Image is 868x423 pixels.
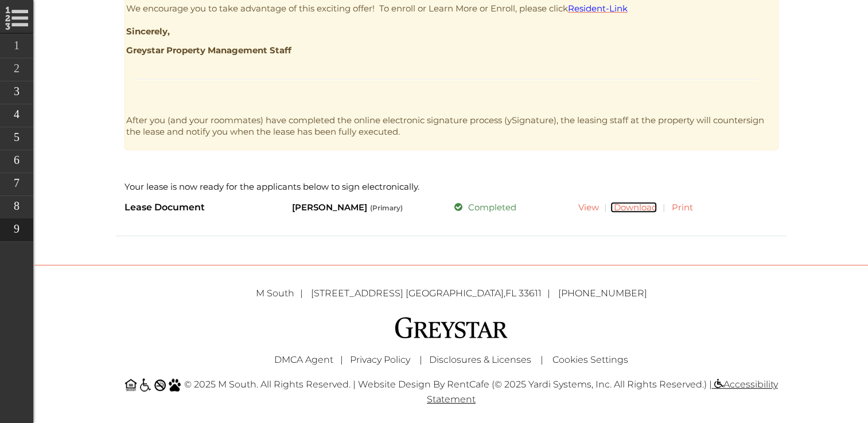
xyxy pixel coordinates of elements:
[340,354,343,365] span: |
[454,200,575,215] div: Completed
[406,288,504,299] span: [GEOGRAPHIC_DATA]
[311,288,556,299] span: ,
[169,378,181,391] img: Pet Friendly
[367,203,403,212] span: (Primary)
[558,288,647,299] a: [PHONE_NUMBER]
[540,354,543,365] span: |
[125,379,137,391] img: Equal Housing Opportunity and Greystar Fair Housing Statement
[116,371,787,413] div: © 2025 M South. All Rights Reserved. | Website Design by RentCafe (© 2025 Yardi Systems, Inc. All...
[552,354,628,365] a: Cookies Settings
[274,354,333,365] a: Greystar DMCA Agent
[419,354,422,365] span: |
[519,288,542,299] span: 33611
[126,45,291,56] span: Greystar Property Management Staff
[126,92,779,138] p: After you (and your roommates) have completed the online electronic signature process (ySignature...
[311,288,403,299] span: [STREET_ADDRESS]
[610,202,657,213] a: Download
[568,3,628,14] a: Resident-Link
[668,202,692,213] a: Print
[394,315,509,340] img: Greystar logo and Greystar website
[124,179,779,194] p: Your lease is now ready for the applicants below to sign electronically.
[126,26,170,37] span: Sincerely,
[256,288,556,299] a: M South [STREET_ADDRESS] [GEOGRAPHIC_DATA],FL 33611
[427,379,778,405] a: Accessibility Statement
[139,378,151,391] img: Accessible community and Greystar Fair Housing Statement
[505,288,516,299] span: FL
[126,3,628,14] span: We encourage you to take advantage of this exciting offer! To enroll or Learn More or Enroll, ple...
[292,200,454,216] div: [PERSON_NAME]
[154,379,166,391] img: No Smoking
[575,202,599,213] a: View
[116,200,284,224] div: Lease Document
[256,288,309,299] span: M South
[429,354,531,365] a: Disclosures & Licenses
[350,354,410,365] a: Greystar Privacy Policy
